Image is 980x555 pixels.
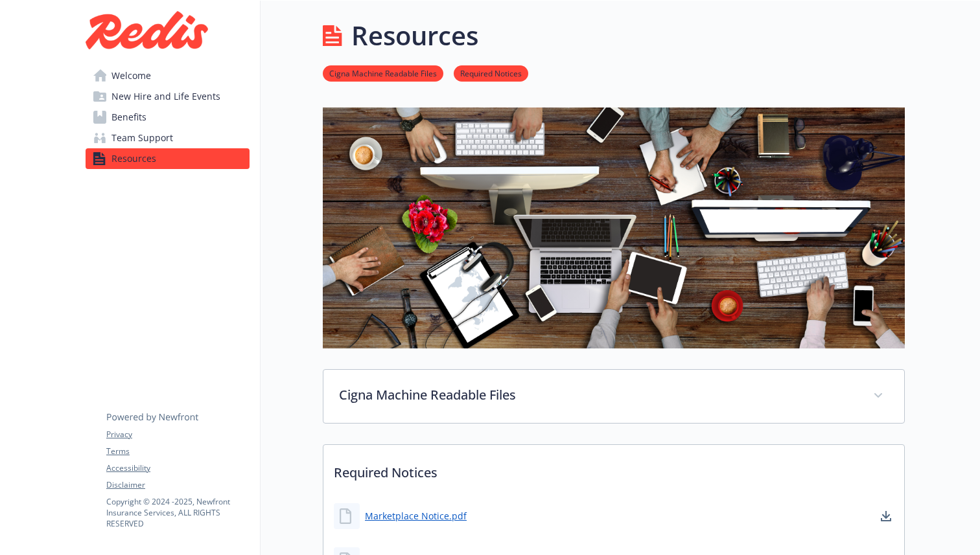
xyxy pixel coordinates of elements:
a: Disclaimer [106,479,249,491]
a: Resources [86,148,250,169]
span: Team Support [111,128,173,148]
img: resources page banner [323,108,905,348]
a: Terms [106,446,249,457]
a: Cigna Machine Readable Files [323,67,443,79]
div: Cigna Machine Readable Files [323,370,904,423]
a: Team Support [86,128,250,148]
a: Required Notices [454,67,528,79]
span: New Hire and Life Events [111,86,220,107]
p: Cigna Machine Readable Files [339,385,857,405]
span: Benefits [111,107,146,128]
span: Welcome [111,65,151,86]
a: Welcome [86,65,250,86]
p: Copyright © 2024 - 2025 , Newfront Insurance Services, ALL RIGHTS RESERVED [106,496,249,529]
a: Marketplace Notice.pdf [365,509,467,523]
a: Privacy [106,429,249,440]
p: Required Notices [323,445,904,493]
span: Resources [111,148,156,169]
a: Benefits [86,107,250,128]
h1: Resources [351,16,478,55]
a: New Hire and Life Events [86,86,250,107]
a: download document [878,508,894,524]
a: Accessibility [106,462,249,474]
